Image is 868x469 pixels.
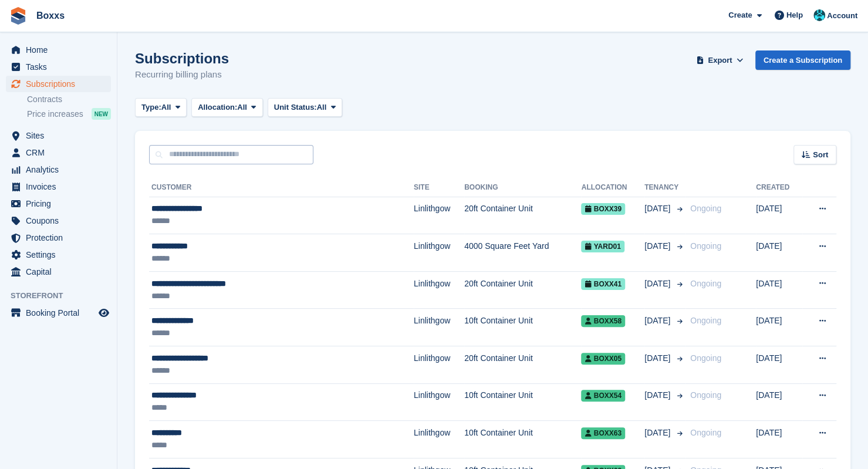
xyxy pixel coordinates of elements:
[644,389,673,401] span: [DATE]
[644,427,673,439] span: [DATE]
[26,195,96,212] span: Pricing
[644,178,685,197] th: Tenancy
[6,144,111,161] a: menu
[690,353,721,363] span: Ongoing
[274,102,317,113] span: Unit Status:
[11,290,117,302] span: Storefront
[756,383,802,421] td: [DATE]
[464,421,582,458] td: 10ft Container Unit
[6,76,111,92] a: menu
[813,149,828,161] span: Sort
[237,102,247,113] span: All
[268,98,342,117] button: Unit Status: All
[728,9,752,21] span: Create
[694,50,746,70] button: Export
[135,68,229,82] p: Recurring billing plans
[6,264,111,280] a: menu
[26,212,96,229] span: Coupons
[26,161,96,178] span: Analytics
[6,247,111,263] a: menu
[581,315,624,327] span: Boxx58
[26,42,96,58] span: Home
[581,278,624,290] span: Boxx41
[414,309,464,346] td: Linlithgow
[464,234,582,272] td: 4000 Square Feet Yard
[317,102,327,113] span: All
[6,59,111,75] a: menu
[26,230,96,246] span: Protection
[26,305,96,321] span: Booking Portal
[644,240,673,252] span: [DATE]
[464,197,582,234] td: 20ft Container Unit
[26,264,96,280] span: Capital
[464,271,582,309] td: 20ft Container Unit
[92,108,111,120] div: NEW
[786,9,803,21] span: Help
[6,195,111,212] a: menu
[644,278,673,290] span: [DATE]
[464,346,582,384] td: 20ft Container Unit
[690,241,721,251] span: Ongoing
[414,271,464,309] td: Linlithgow
[756,271,802,309] td: [DATE]
[581,390,624,401] span: Boxx54
[149,178,414,197] th: Customer
[414,178,464,197] th: Site
[6,42,111,58] a: menu
[191,98,263,117] button: Allocation: All
[141,102,161,113] span: Type:
[756,346,802,384] td: [DATE]
[32,6,69,25] a: Boxxs
[756,234,802,272] td: [DATE]
[135,50,229,66] h1: Subscriptions
[813,9,825,21] img: Graham Buchan
[690,316,721,325] span: Ongoing
[756,178,802,197] th: Created
[581,353,624,365] span: Boxx05
[414,383,464,421] td: Linlithgow
[26,178,96,195] span: Invoices
[161,102,171,113] span: All
[27,94,111,105] a: Contracts
[414,234,464,272] td: Linlithgow
[756,197,802,234] td: [DATE]
[26,76,96,92] span: Subscriptions
[581,241,624,252] span: Yard01
[135,98,187,117] button: Type: All
[581,178,644,197] th: Allocation
[26,144,96,161] span: CRM
[708,55,732,66] span: Export
[27,107,111,120] a: Price increases NEW
[690,279,721,288] span: Ongoing
[827,10,857,22] span: Account
[464,178,582,197] th: Booking
[644,203,673,215] span: [DATE]
[26,247,96,263] span: Settings
[6,212,111,229] a: menu
[414,346,464,384] td: Linlithgow
[756,309,802,346] td: [DATE]
[464,309,582,346] td: 10ft Container Unit
[581,203,624,215] span: Boxx39
[414,197,464,234] td: Linlithgow
[690,428,721,437] span: Ongoing
[27,109,83,120] span: Price increases
[97,306,111,320] a: Preview store
[198,102,237,113] span: Allocation:
[6,161,111,178] a: menu
[755,50,850,70] a: Create a Subscription
[26,127,96,144] span: Sites
[6,178,111,195] a: menu
[690,390,721,400] span: Ongoing
[644,315,673,327] span: [DATE]
[6,230,111,246] a: menu
[644,352,673,365] span: [DATE]
[6,305,111,321] a: menu
[581,427,624,439] span: Boxx63
[690,204,721,213] span: Ongoing
[414,421,464,458] td: Linlithgow
[9,7,27,25] img: stora-icon-8386f47178a22dfd0bd8f6a31ec36ba5ce8667c1dd55bd0f319d3a0aa187defe.svg
[756,421,802,458] td: [DATE]
[464,383,582,421] td: 10ft Container Unit
[26,59,96,75] span: Tasks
